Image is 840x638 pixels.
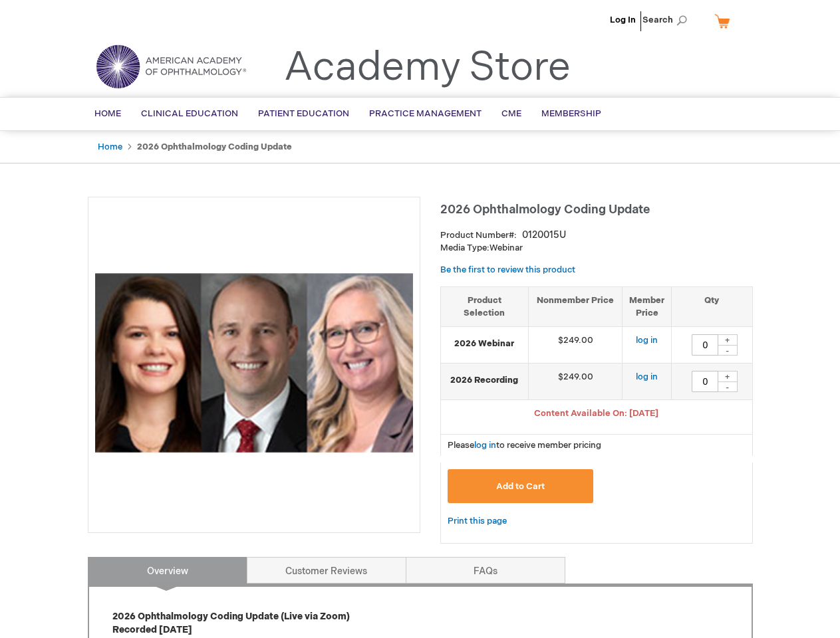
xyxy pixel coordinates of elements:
[94,108,121,119] span: Home
[541,108,601,119] span: Membership
[448,469,594,503] button: Add to Cart
[247,557,406,584] a: Customer Reviews
[440,230,517,241] strong: Product Number
[496,481,545,492] span: Add to Cart
[369,108,482,119] span: Practice Management
[718,345,738,356] div: -
[440,242,753,255] p: Webinar
[642,7,693,33] span: Search
[672,286,752,326] th: Qty
[406,557,565,584] a: FAQs
[522,229,566,242] div: 0120015U
[141,108,238,119] span: Clinical Education
[636,335,658,346] a: log in
[529,364,623,400] td: $249.00
[529,286,623,326] th: Nonmember Price
[441,286,529,326] th: Product Selection
[98,142,122,152] a: Home
[474,440,496,451] a: log in
[623,286,672,326] th: Member Price
[636,372,658,382] a: log in
[501,108,521,119] span: CME
[610,15,636,25] a: Log In
[440,265,575,275] a: Be the first to review this product
[692,334,718,356] input: Qty
[88,557,247,584] a: Overview
[258,108,349,119] span: Patient Education
[529,327,623,364] td: $249.00
[448,374,522,387] strong: 2026 Recording
[692,371,718,392] input: Qty
[440,243,490,253] strong: Media Type:
[534,408,658,419] span: Content Available On: [DATE]
[718,381,738,392] div: -
[448,338,522,350] strong: 2026 Webinar
[448,513,507,530] a: Print this page
[718,334,738,346] div: +
[718,371,738,382] div: +
[95,204,413,522] img: 2026 Ophthalmology Coding Update
[137,142,292,152] strong: 2026 Ophthalmology Coding Update
[448,440,601,451] span: Please to receive member pricing
[284,44,571,92] a: Academy Store
[440,203,650,217] span: 2026 Ophthalmology Coding Update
